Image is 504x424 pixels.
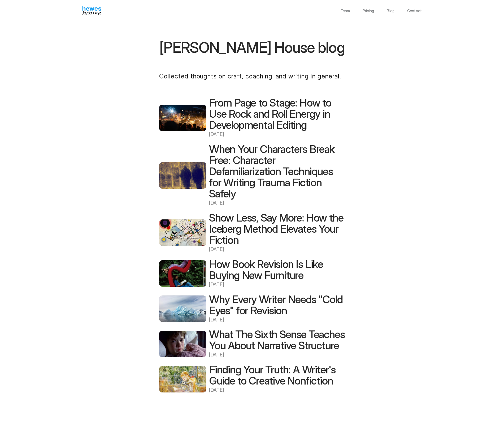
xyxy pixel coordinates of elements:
p: [DATE] [209,131,345,138]
p: [DATE] [209,281,345,289]
h2: How Book Revision Is Like Buying New Furniture [209,259,345,281]
h2: Show Less, Say More: How the Iceberg Method Elevates Your Fiction [209,212,345,246]
a: Pricing [363,9,374,13]
p: [DATE] [209,316,345,324]
a: When Your Characters Break Free: Character Defamiliarization Techniques for Writing Trauma Fictio... [159,144,345,207]
h2: When Your Characters Break Free: Character Defamiliarization Techniques for Writing Trauma Fictio... [209,144,345,199]
p: [DATE] [209,199,345,207]
a: Contact [407,9,422,13]
img: Revision is about a shift in perspective. [159,260,206,287]
h1: [PERSON_NAME] House blog [159,40,345,55]
a: Show Less, Say More: How the Iceberg Method Elevates Your Fiction[DATE] [159,212,345,253]
h2: What The Sixth Sense Teaches You About Narrative Structure [209,329,345,351]
img: Hewes House’s book coach services offer creative writing courses, writing class to learn differen... [82,6,101,15]
a: What The Sixth Sense Teaches You About Narrative Structure[DATE] [159,329,345,359]
img: (Vasily Kandinsky, Composition 8) Rules govern this seemingly chaotic, abstract composition. [159,219,206,246]
p: Collected thoughts on craft, coaching, and writing in general. [159,71,345,81]
p: [DATE] [209,351,345,359]
h2: From Page to Stage: How to Use Rock and Roll Energy in Developmental Editing [209,97,345,131]
a: From Page to Stage: How to Use Rock and Roll Energy in Developmental Editing[DATE] [159,97,345,138]
a: Blog [387,9,394,13]
a: How Book Revision Is Like Buying New Furniture[DATE] [159,259,345,289]
p: [DATE] [209,386,345,394]
a: Team [341,9,350,13]
a: Finding Your Truth: A Writer's Guide to Creative Nonfiction[DATE] [159,364,345,394]
h2: Finding Your Truth: A Writer's Guide to Creative Nonfiction [209,364,345,386]
p: [DATE] [209,246,345,253]
a: Why Every Writer Needs "Cold Eyes" for Revision[DATE] [159,294,345,324]
h2: Why Every Writer Needs "Cold Eyes" for Revision [209,294,345,316]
